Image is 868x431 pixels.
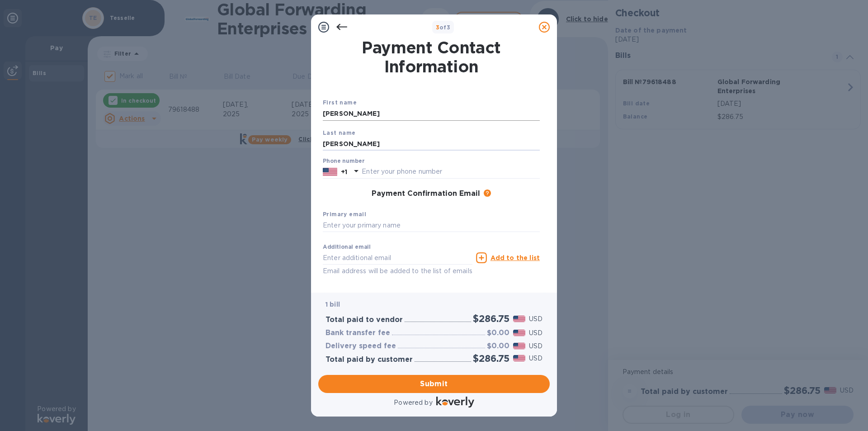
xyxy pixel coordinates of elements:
[487,329,509,337] h3: $0.00
[487,342,509,350] h3: $0.00
[513,343,525,349] img: USD
[325,379,542,389] span: Submit
[394,398,432,407] p: Powered by
[323,219,540,232] input: Enter your primary name
[529,354,542,363] p: USD
[323,38,540,76] h1: Payment Contact Information
[323,285,401,292] b: Added additional emails
[513,316,525,322] img: USD
[513,330,525,336] img: USD
[436,24,439,31] span: 3
[323,167,337,177] img: US
[436,24,451,31] b: of 3
[323,211,366,218] b: Primary email
[529,314,542,324] p: USD
[323,129,356,136] b: Last name
[323,266,472,276] p: Email address will be added to the list of emails
[323,107,540,121] input: Enter your first name
[323,159,364,164] label: Phone number
[513,355,525,361] img: USD
[325,301,340,308] b: 1 bill
[436,397,474,407] img: Logo
[529,341,542,351] p: USD
[325,329,390,337] h3: Bank transfer fee
[473,313,509,324] h2: $286.75
[473,353,509,364] h2: $286.75
[325,342,396,350] h3: Delivery speed fee
[362,165,540,179] input: Enter your phone number
[318,375,550,393] button: Submit
[323,137,540,151] input: Enter your last name
[325,316,403,324] h3: Total paid to vendor
[491,254,540,261] u: Add to the list
[325,355,413,364] h3: Total paid by customer
[323,99,357,106] b: First name
[529,328,542,338] p: USD
[341,167,347,176] p: +1
[372,189,480,198] h3: Payment Confirmation Email
[323,251,472,265] input: Enter additional email
[323,245,371,250] label: Additional email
